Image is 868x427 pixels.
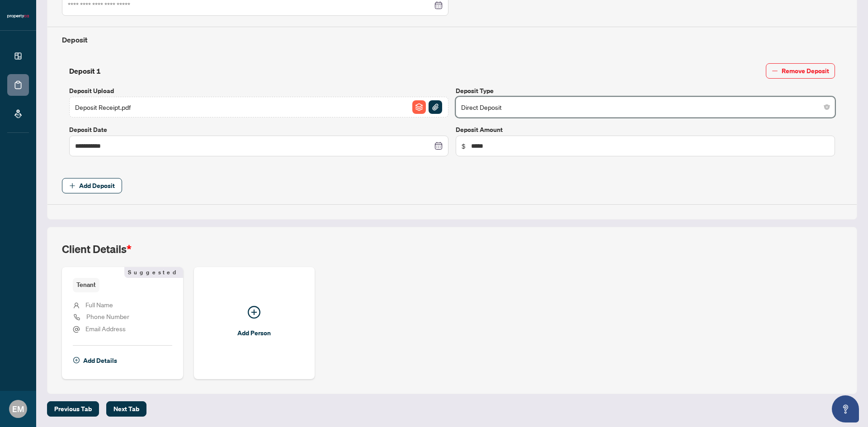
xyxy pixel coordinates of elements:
button: Add Deposit [62,178,122,193]
span: Phone Number [86,312,129,320]
span: Add Deposit [79,178,115,193]
h2: Client Details [62,242,132,256]
span: close-circle [824,104,830,110]
label: Deposit Amount [456,125,835,135]
img: File Attachement [429,100,442,114]
span: Remove Deposit [782,64,829,78]
h4: Deposit [62,34,842,45]
button: Open asap [832,395,859,422]
span: Direct Deposit [461,99,830,116]
button: Add Person [194,267,315,379]
span: Tenant [73,278,99,292]
label: Deposit Upload [69,86,448,96]
button: Add Details [73,353,118,368]
button: Previous Tab [47,401,99,417]
span: Add Person [237,326,271,340]
span: Email Address [85,324,126,333]
span: Next Tab [113,402,139,416]
h4: Deposit 1 [69,66,101,76]
span: Deposit Receipt.pdf [75,102,131,112]
span: $ [462,141,466,151]
span: Previous Tab [54,402,92,416]
span: EM [12,403,24,415]
span: Suggested [124,267,183,278]
button: Remove Deposit [766,63,835,79]
span: Full Name [85,300,113,309]
span: Add Details [83,353,117,368]
button: Next Tab [106,401,146,417]
img: logo [7,14,29,19]
span: plus [69,183,75,189]
span: minus [772,68,778,74]
span: plus-circle [248,306,260,319]
label: Deposit Type [456,86,835,96]
span: Deposit Receipt.pdfFile ArchiveFile Attachement [69,97,448,117]
button: File Archive [412,100,426,114]
img: File Archive [412,100,426,114]
label: Deposit Date [69,125,448,135]
button: File Attachement [428,100,443,114]
span: plus-circle [73,357,80,363]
